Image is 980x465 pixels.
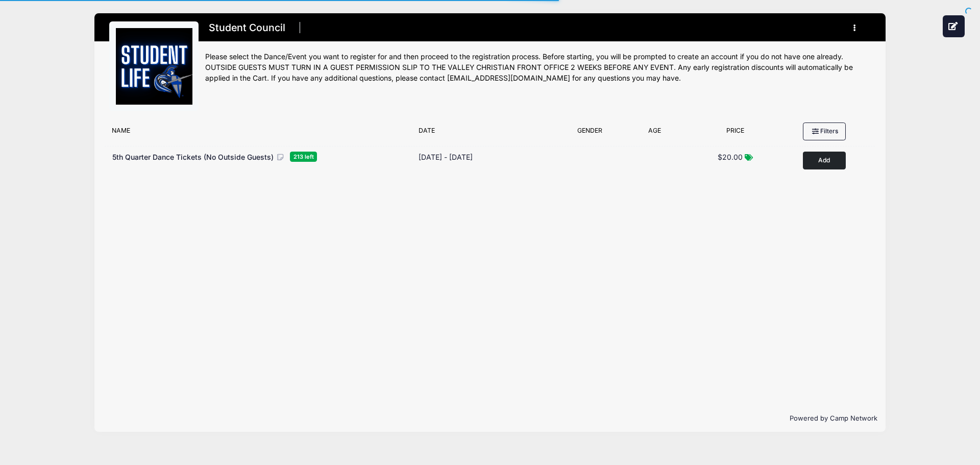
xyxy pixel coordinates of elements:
[103,413,877,424] p: Powered by Camp Network
[205,52,871,84] div: Please select the Dance/Event you want to register for and then proceed to the registration proce...
[205,19,288,37] h1: Student Council
[689,126,781,140] div: Price
[107,126,413,140] div: Name
[116,28,192,105] img: logo
[419,152,473,162] div: [DATE] - [DATE]
[290,152,317,161] span: 213 left
[718,153,743,161] span: $20.00
[413,126,559,140] div: Date
[559,126,620,140] div: Gender
[620,126,689,140] div: Age
[803,152,846,169] button: Add
[803,123,846,140] button: Filters
[112,153,274,161] span: 5th Quarter Dance Tickets (No Outside Guests)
